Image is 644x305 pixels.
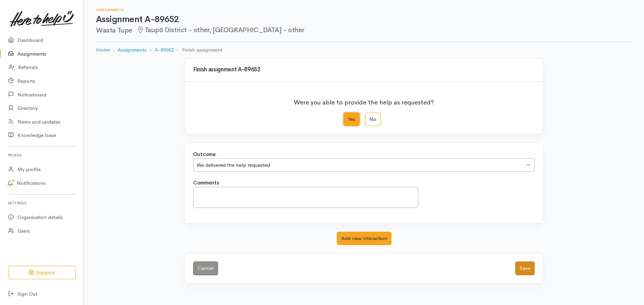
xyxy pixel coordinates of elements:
[96,42,632,58] nav: breadcrumb
[118,46,147,54] a: Assignments
[193,151,216,158] label: Outcome
[136,26,305,34] span: Taupō District - other, [GEOGRAPHIC_DATA] - other
[193,179,219,187] label: Comments
[96,15,632,24] h1: Assignment A-89652
[8,151,75,160] h6: Profile
[337,232,391,245] button: Add new interaction
[174,46,222,54] li: Finish assignment
[193,67,535,73] h3: Finish assignment A-89652
[197,161,525,169] div: We delivered the help requested
[365,112,381,126] label: No
[294,94,434,107] p: Were you able to provide the help as requested?
[155,46,174,54] a: A-89652
[343,112,360,126] label: Yes
[8,199,75,208] h6: Settings
[8,266,75,280] button: Support
[96,26,632,34] h2: Waata Tupe
[96,8,632,12] h6: Assignments
[96,46,110,54] a: Home
[193,261,218,275] a: Cancel
[515,261,535,275] button: Save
